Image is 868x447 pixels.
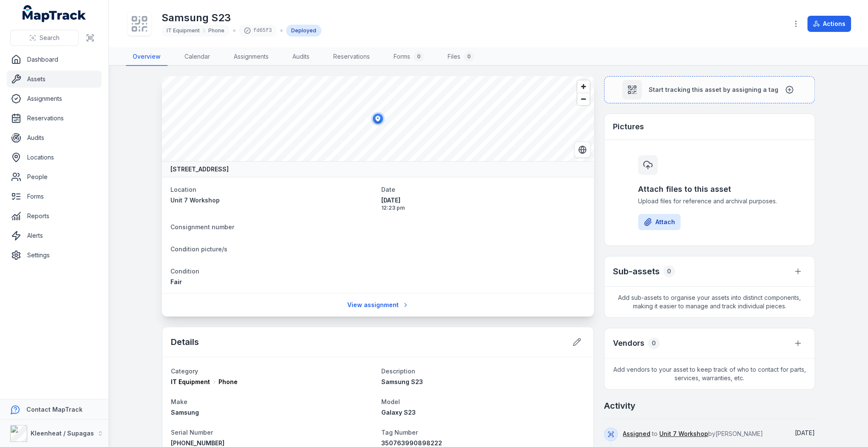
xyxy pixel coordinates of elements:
a: Reservations [326,48,377,66]
div: 0 [414,51,424,62]
span: Consignment number [170,223,234,231]
a: Reservations [7,110,102,127]
a: Assignments [227,48,275,66]
h3: Pictures [613,121,644,133]
a: Assigned [623,430,650,438]
button: Actions [807,16,851,32]
time: 15/08/2025, 12:23:15 pm [381,196,585,211]
span: 12:23 pm [381,205,585,211]
button: Zoom out [577,93,590,105]
a: Forms0 [387,48,431,66]
h2: Sub-assets [613,265,660,277]
strong: Contact MapTrack [26,406,82,413]
time: 15/08/2025, 12:23:15 pm [795,429,815,436]
span: Phone [208,27,224,34]
a: Assignments [7,90,102,107]
span: Search [40,34,60,42]
span: Samsung S23 [381,378,423,385]
span: Tag Number [381,429,418,436]
span: Condition [170,268,199,275]
span: Serial Number [171,429,213,436]
h3: Vendors [613,337,644,349]
a: Audits [7,129,102,146]
span: Galaxy S23 [381,409,416,416]
button: Zoom in [577,80,590,93]
a: Audits [286,48,316,66]
span: [PHONE_NUMBER] [171,439,224,447]
span: Make [171,398,187,405]
h3: Attach files to this asset [638,183,781,195]
a: Calendar [178,48,217,66]
a: MapTrack [23,5,86,22]
span: [DATE] [381,196,585,205]
div: 0 [648,337,660,349]
h2: Details [171,336,199,348]
a: Reports [7,208,102,225]
button: Switch to Satellite View [574,142,590,158]
a: Overview [126,48,167,66]
a: Unit 7 Workshop [659,430,708,438]
span: Phone [218,378,238,386]
span: Date [381,186,395,193]
div: 0 [663,265,675,277]
canvas: Map [162,76,594,161]
a: Settings [7,247,102,264]
div: fd65f3 [239,25,277,37]
div: Deployed [286,25,321,37]
span: [DATE] [795,429,815,436]
button: Start tracking this asset by assigning a tag [604,76,815,103]
a: Unit 7 Workshop [170,196,374,205]
a: Dashboard [7,51,102,68]
span: Location [170,186,196,193]
span: to by [PERSON_NAME] [623,430,763,437]
a: Forms [7,188,102,205]
span: Fair [170,278,182,285]
span: IT Equipment [167,27,200,34]
button: Attach [638,214,681,230]
span: Start tracking this asset by assigning a tag [649,85,778,94]
a: Alerts [7,227,102,244]
a: People [7,168,102,185]
strong: Kleenheat / Supagas [31,430,94,437]
h2: Activity [604,400,635,412]
span: Condition picture/s [170,245,227,253]
span: Add sub-assets to organise your assets into distinct components, making it easier to manage and t... [604,287,814,317]
a: Assets [7,71,102,88]
span: Category [171,367,198,375]
div: 0 [464,51,474,62]
span: Samsung [171,409,199,416]
span: Unit 7 Workshop [170,196,220,204]
span: Description [381,367,415,375]
span: 350763990898222 [381,439,442,447]
span: Add vendors to your asset to keep track of who to contact for parts, services, warranties, etc. [604,359,814,389]
h1: Samsung S23 [162,11,321,25]
span: Upload files for reference and archival purposes. [638,197,781,205]
a: Locations [7,149,102,166]
a: Files0 [441,48,481,66]
strong: [STREET_ADDRESS] [170,165,229,174]
button: Search [10,30,79,46]
span: Model [381,398,400,405]
a: View assignment [342,297,414,313]
span: IT Equipment [171,378,210,386]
